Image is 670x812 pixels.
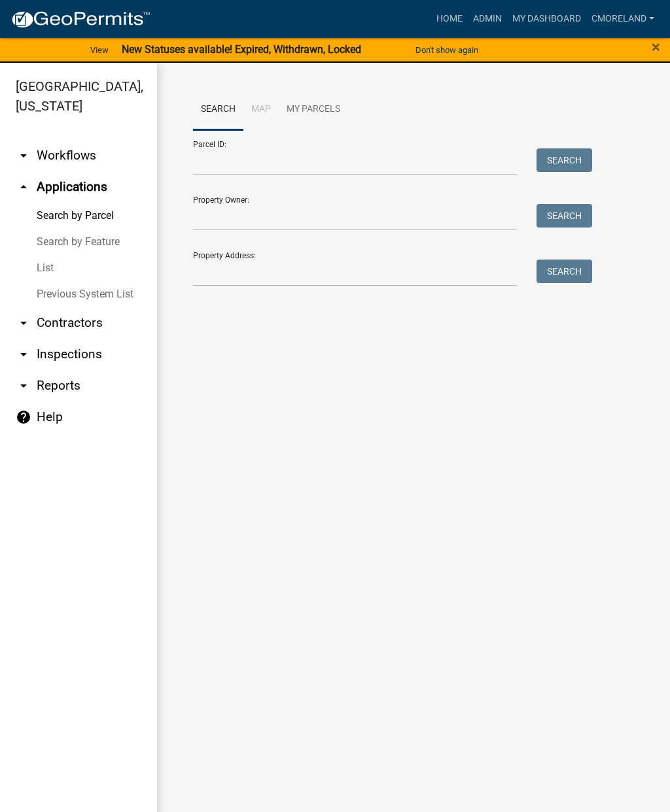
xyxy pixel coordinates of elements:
a: My Parcels [279,89,348,131]
span: × [652,38,660,56]
button: Close [652,39,660,55]
a: Search [193,89,243,131]
i: help [16,409,31,425]
a: cmoreland [586,7,660,31]
button: Search [537,204,592,228]
button: Don't show again [410,39,484,61]
i: arrow_drop_down [16,378,31,394]
a: Admin [468,7,507,31]
button: Search [537,148,592,172]
a: Home [431,7,468,31]
a: View [85,39,114,61]
strong: New Statuses available! Expired, Withdrawn, Locked [122,43,361,56]
a: My Dashboard [507,7,586,31]
button: Search [537,260,592,283]
i: arrow_drop_down [16,148,31,163]
i: arrow_drop_down [16,347,31,362]
i: arrow_drop_up [16,179,31,195]
i: arrow_drop_down [16,315,31,331]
